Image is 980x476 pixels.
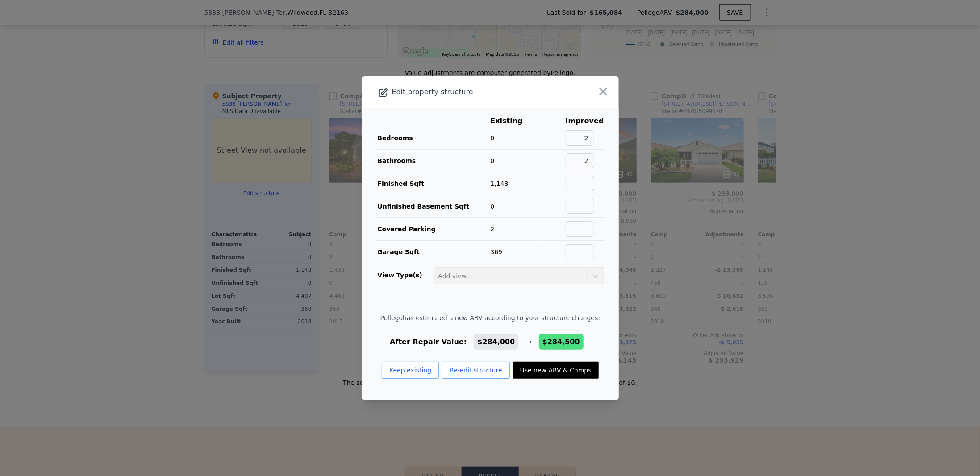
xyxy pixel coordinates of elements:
td: View Type(s) [376,263,433,285]
th: Improved [565,115,605,127]
span: $284,000 [477,338,515,346]
td: Unfinished Basement Sqft [376,195,490,217]
span: 2 [491,225,495,233]
span: 0 [491,203,495,210]
div: After Repair Value: → [380,337,601,347]
button: Re-edit structure [442,362,510,379]
td: Bedrooms [376,127,490,150]
td: Bathrooms [376,149,490,172]
span: Pellego has estimated a new ARV according to your structure changes: [380,313,601,322]
span: $284,500 [542,338,580,346]
button: Use new ARV & Comps [513,362,599,379]
button: Keep existing [382,362,439,379]
span: 1,148 [491,180,509,187]
span: 0 [491,157,495,164]
span: 369 [491,248,503,255]
div: Edit property structure [362,86,567,98]
td: Covered Parking [376,217,490,240]
span: 0 [491,134,495,142]
th: Existing [490,115,537,127]
td: Finished Sqft [376,172,490,195]
td: Garage Sqft [376,240,490,263]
